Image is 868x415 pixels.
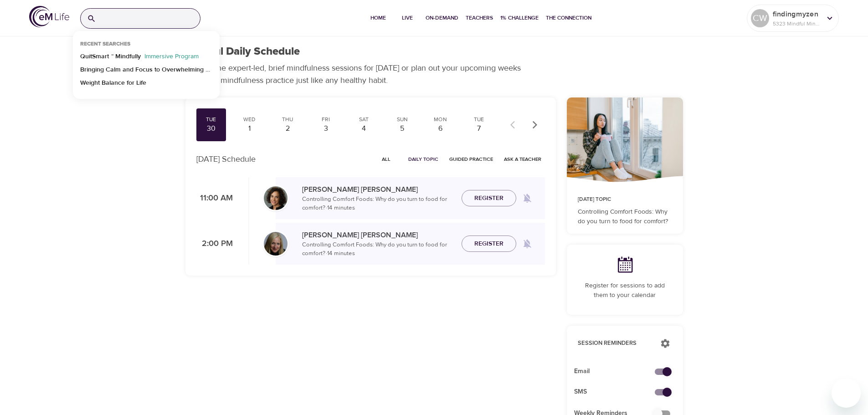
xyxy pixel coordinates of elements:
[29,6,69,27] img: logo
[353,116,375,123] div: Sat
[426,13,458,23] span: On-Demand
[751,9,769,27] div: CW
[302,241,454,258] p: Controlling Comfort Foods: Why do you turn to food for comfort? · 14 minutes
[200,116,223,123] div: Tue
[302,230,454,241] p: [PERSON_NAME] [PERSON_NAME]
[546,13,591,23] span: The Connection
[429,123,452,134] div: 6
[832,379,861,408] iframe: Button to launch messaging window
[504,155,541,164] span: Ask a Teacher
[80,65,212,78] p: Bringing Calm and Focus to Overwhelming Situations
[516,187,538,209] span: Remind me when a class goes live every Tuesday at 11:00 AM
[578,281,672,300] p: Register for sessions to add them to your calendar
[466,13,493,23] span: Teachers
[367,13,389,23] span: Home
[462,190,516,207] button: Register
[405,152,442,166] button: Daily Topic
[391,116,414,123] div: Sun
[196,192,233,205] p: 11:00 AM
[314,116,337,123] div: Fri
[578,195,672,204] p: [DATE] Topic
[516,233,538,255] span: Remind me when a class goes live every Tuesday at 2:00 PM
[314,123,337,134] div: 3
[238,123,261,134] div: 1
[773,9,821,20] p: findingmyzen
[474,193,503,204] span: Register
[449,155,493,164] span: Guided Practice
[100,9,200,28] input: Find programs, teachers, etc...
[773,20,821,28] p: 5323 Mindful Minutes
[462,236,516,252] button: Register
[467,116,490,123] div: Tue
[185,62,527,87] p: Explore the expert-led, brief mindfulness sessions for [DATE] or plan out your upcoming weeks to ...
[372,152,401,166] button: All
[446,152,497,166] button: Guided Practice
[353,123,375,134] div: 4
[396,13,418,23] span: Live
[264,186,288,210] img: Ninette_Hupp-min.jpg
[375,155,397,164] span: All
[141,52,202,65] p: Immersive Program
[264,232,288,256] img: Diane_Renz-min.jpg
[467,123,490,134] div: 7
[238,116,261,123] div: Wed
[276,123,299,134] div: 2
[276,116,299,123] div: Thu
[185,45,300,58] h1: Mindful Daily Schedule
[500,13,539,23] span: 1% Challenge
[574,387,661,397] span: SMS
[500,152,545,166] button: Ask a Teacher
[391,123,414,134] div: 5
[302,184,454,195] p: [PERSON_NAME] [PERSON_NAME]
[196,238,233,250] p: 2:00 PM
[200,123,223,134] div: 30
[80,52,141,65] p: QuitSmart ™ Mindfully
[574,367,661,376] span: Email
[73,41,138,52] div: Recent Searches
[578,339,651,348] p: Session Reminders
[80,78,146,92] p: Weight Balance for Life
[408,155,438,164] span: Daily Topic
[196,153,256,165] p: [DATE] Schedule
[429,116,452,123] div: Mon
[302,195,454,213] p: Controlling Comfort Foods: Why do you turn to food for comfort? · 14 minutes
[474,238,503,250] span: Register
[578,207,672,226] p: Controlling Comfort Foods: Why do you turn to food for comfort?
